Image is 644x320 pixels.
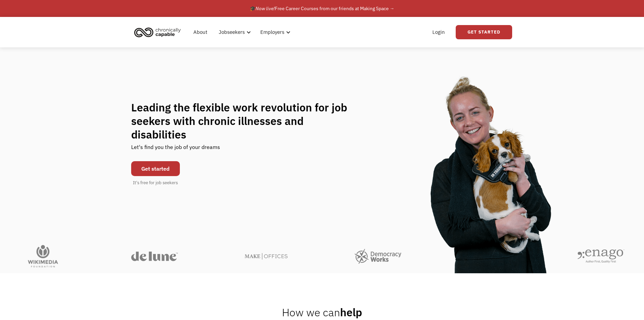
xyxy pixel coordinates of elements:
div: Jobseekers [215,21,253,43]
a: Get Started [456,25,512,39]
div: Employers [260,28,284,36]
a: Get started [131,161,180,176]
em: Now live! [256,5,275,12]
div: Employers [256,21,292,43]
div: It's free for job seekers [133,179,178,186]
h1: Leading the flexible work revolution for job seekers with chronic illnesses and disabilities [131,101,360,141]
a: home [132,25,186,40]
img: Chronically Capable logo [132,25,183,40]
div: 🎓 Free Career Courses from our friends at Making Space → [250,4,395,13]
a: About [189,21,211,43]
div: Jobseekers [219,28,245,36]
h2: help [282,305,362,319]
span: How we can [282,305,340,319]
a: Login [428,21,449,43]
div: Let's find you the job of your dreams [131,141,220,158]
